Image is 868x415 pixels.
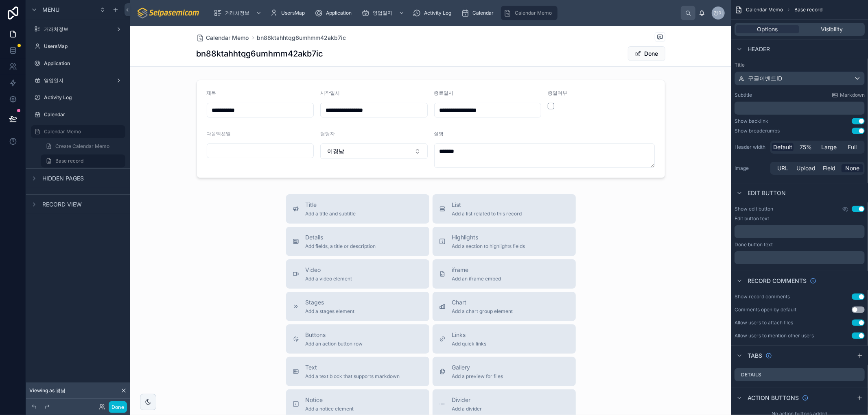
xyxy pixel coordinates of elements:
span: Menu [42,6,59,14]
span: Add a preview for files [452,373,503,380]
span: Links [452,331,487,339]
span: Add an iframe embed [452,276,501,282]
a: Activity Log [31,91,125,104]
span: Add a section to highlights fields [452,243,525,250]
span: Highlights [452,233,525,241]
span: Gallery [452,363,503,372]
span: Add a divider [452,406,482,412]
a: Application [312,6,357,20]
span: iframe [452,266,501,274]
a: 거래처정보 [211,6,266,20]
label: Calendar Memo [44,128,120,135]
span: Create Calendar Memo [55,143,109,150]
span: Add a list related to this record [452,211,522,217]
span: 75% [800,143,812,151]
span: Add an action button row [306,341,363,347]
span: Title [306,201,356,209]
label: Subtitle [735,92,752,98]
label: UsersMap [44,43,124,50]
a: Calendar Memo [501,6,558,20]
span: Record comments [748,277,807,285]
span: Base record [55,158,83,164]
span: Activity Log [424,10,451,16]
button: TitleAdd a title and subtitle [286,194,429,224]
div: Show breadcrumbs [735,128,780,134]
div: scrollable content [735,225,865,238]
button: ButtonsAdd an action button row [286,324,429,354]
div: Show record comments [735,293,790,300]
span: Add a video element [306,276,352,282]
a: Create Calendar Memo [41,140,125,153]
span: Buttons [306,331,363,339]
div: Comments open by default [735,306,796,313]
button: VideoAdd a video element [286,259,429,289]
div: Allow users to mention other users [735,332,814,339]
button: ChartAdd a chart group element [433,292,576,321]
span: Field [823,164,835,172]
span: 경이 [713,10,723,16]
span: Add fields, a title or description [306,243,376,250]
div: scrollable content [735,251,865,264]
span: 거래처정보 [225,10,249,16]
label: Show edit button [735,206,773,212]
span: Calendar Memo [515,10,552,16]
span: Text [306,363,400,372]
span: Edit button [748,189,786,197]
a: Calendar Memo [197,34,249,42]
span: Add quick links [452,341,487,347]
span: Header [748,45,770,53]
span: None [845,164,859,172]
label: Edit button text [735,215,769,222]
button: Done [628,46,665,61]
a: Calendar [459,6,499,20]
span: Action buttons [748,394,799,402]
div: scrollable content [207,4,681,22]
a: Application [31,57,125,70]
span: Add a chart group element [452,308,513,315]
span: Add a title and subtitle [306,211,356,217]
a: Calendar [31,108,125,121]
button: GalleryAdd a preview for files [433,357,576,386]
span: Viewing as 경남 [29,387,66,394]
button: StagesAdd a stages element [286,292,429,321]
button: iframeAdd an iframe embed [433,259,576,289]
span: Calendar Memo [746,7,783,13]
label: 영업일지 [44,77,112,84]
a: bn88ktahhtqg6umhmm42akb7ic [257,34,346,42]
span: Application [326,10,352,16]
button: DetailsAdd fields, a title or description [286,227,429,256]
div: Allow users to attach files [735,319,793,326]
span: 구글이벤트ID [748,74,782,83]
a: 거래처정보 [31,23,125,36]
span: Calendar Memo [206,34,249,42]
span: Base record [794,7,822,13]
label: Application [44,60,124,67]
a: Markdown [832,92,865,98]
span: UsersMap [281,10,305,16]
span: Divider [452,396,482,404]
span: Large [822,143,837,151]
span: Video [306,266,352,274]
label: Details [741,372,761,378]
button: LinksAdd quick links [433,324,576,354]
img: App logo [137,7,201,20]
span: Chart [452,298,513,306]
label: Done button text [735,241,773,248]
label: 거래처정보 [44,26,112,33]
span: Options [757,25,778,33]
button: Done [109,401,127,413]
a: Activity Log [410,6,457,20]
span: Record view [42,200,82,209]
a: Calendar Memo [31,125,125,138]
a: UsersMap [31,40,125,53]
span: URL [777,164,788,172]
span: Add a text block that supports markdown [306,373,400,380]
span: Notice [306,396,354,404]
label: Activity Log [44,94,124,101]
span: Add a stages element [306,308,355,315]
div: Show backlink [735,118,768,124]
span: List [452,201,522,209]
span: Default [773,143,792,151]
span: Hidden pages [42,174,84,183]
span: 영업일지 [373,10,392,16]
